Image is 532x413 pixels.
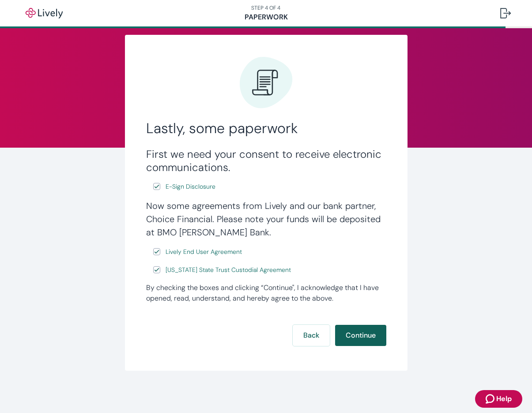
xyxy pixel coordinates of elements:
[475,390,522,408] button: Zendesk support iconHelp
[166,182,215,191] span: E-Sign Disclosure
[164,181,217,192] a: e-sign disclosure document
[164,264,293,275] a: e-sign disclosure document
[293,325,330,346] button: Back
[166,265,291,275] span: [US_STATE] State Trust Custodial Agreement
[335,325,386,346] button: Continue
[146,283,386,304] div: By checking the boxes and clicking “Continue", I acknowledge that I have opened, read, understand...
[493,3,518,24] button: Log out
[146,199,386,239] h4: Now some agreements from Lively and our bank partner, Choice Financial. Please note your funds wi...
[486,394,496,404] svg: Zendesk support icon
[164,246,244,257] a: e-sign disclosure document
[166,247,242,257] span: Lively End User Agreement
[19,8,69,19] img: Lively
[146,148,386,174] h3: First we need your consent to receive electronic communications.
[146,119,386,137] h2: Lastly, some paperwork
[496,394,512,404] span: Help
